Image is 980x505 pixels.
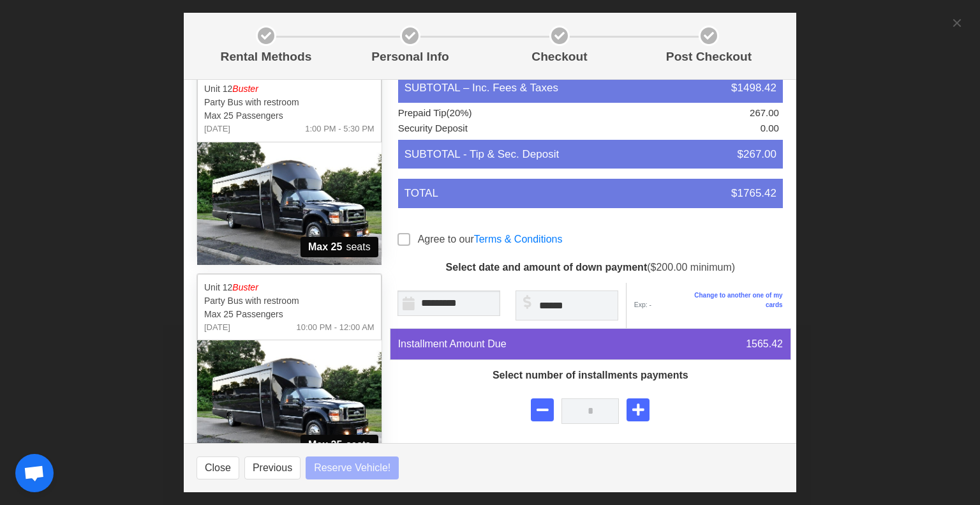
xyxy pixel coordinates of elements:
p: Party Bus with restroom [204,294,375,308]
p: Rental Methods [202,48,330,66]
p: Max 25 Passengers [204,308,375,321]
span: [DATE] [204,321,230,334]
em: Buster [232,282,258,292]
span: (20%) [447,107,472,118]
p: Post Checkout [639,48,778,66]
strong: Max 25 [308,239,342,255]
a: Terms & Conditions [474,234,563,245]
p: Unit 12 [204,281,375,294]
img: 12%2001.jpg [197,142,382,265]
li: Security Deposit [398,121,598,137]
button: Close [197,456,239,479]
em: Buster [232,84,258,94]
button: Reserve Vehicle! [306,456,399,479]
li: SUBTOTAL – Inc. Fees & Taxes [398,73,783,103]
button: Previous [244,456,301,479]
strong: Select date and amount of down payment [446,262,648,273]
label: Agree to our [418,232,563,247]
strong: Max 25 [308,437,342,453]
img: 12%2001.jpg [197,340,382,463]
p: Party Bus with restroom [204,96,375,109]
span: 1:00 PM - 5:30 PM [305,123,374,135]
a: Change to another one of my cards [681,290,782,310]
span: $1765.42 [731,185,776,202]
li: 267.00 [598,106,779,121]
span: 10:00 PM - 12:00 AM [297,321,375,334]
span: Exp: - [634,300,679,310]
span: seats [301,435,378,455]
span: Reserve Vehicle! [314,460,390,476]
div: 1565.42 [590,329,791,359]
li: SUBTOTAL - Tip & Sec. Deposit [398,140,783,169]
p: ($200.00 minimum) [397,260,783,275]
span: $267.00 [738,146,776,163]
div: Installment Amount Due [390,329,591,359]
span: seats [301,237,378,257]
span: $1498.42 [731,80,776,96]
p: Unit 12 [204,82,375,96]
li: Prepaid Tip [398,106,598,121]
p: Personal Info [341,48,480,66]
li: 0.00 [598,121,779,137]
span: [DATE] [204,123,230,135]
div: Open chat [15,454,54,492]
strong: Select number of installments payments [493,370,688,381]
p: Max 25 Passengers [204,109,375,123]
li: TOTAL [398,179,783,208]
p: Checkout [490,48,629,66]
